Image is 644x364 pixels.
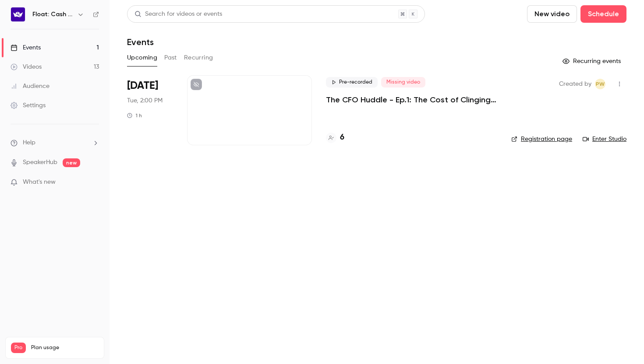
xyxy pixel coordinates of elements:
[326,94,497,105] a: The CFO Huddle - Ep.1: The Cost of Clinging to the Past
[127,75,173,145] div: Aug 26 Tue, 2:00 PM (Europe/London)
[11,7,25,21] img: Float: Cash Flow Intelligence Series
[511,135,572,143] a: Registration page
[11,343,26,353] span: Pro
[134,10,222,19] div: Search for videos or events
[559,79,591,89] span: Created by
[31,344,99,351] span: Plan usage
[184,51,213,65] button: Recurring
[559,54,626,68] button: Recurring events
[596,79,605,89] span: PW
[11,82,50,91] div: Audience
[326,77,378,87] span: Pre-recorded
[340,132,344,143] h4: 6
[583,135,626,143] a: Enter Studio
[127,112,142,119] div: 1 h
[381,77,425,87] span: Missing video
[23,158,57,167] a: SpeakerHub
[127,79,158,93] span: [DATE]
[127,96,163,105] span: Tue, 2:00 PM
[326,132,344,143] a: 6
[580,5,626,23] button: Schedule
[23,138,35,147] span: Help
[11,63,42,71] div: Videos
[32,10,74,19] h6: Float: Cash Flow Intelligence Series
[527,5,577,23] button: New video
[11,138,99,147] li: help-dropdown-opener
[23,178,56,187] span: What's new
[595,79,605,89] span: Polly Wong
[127,51,157,65] button: Upcoming
[127,37,154,47] h1: Events
[63,158,80,167] span: new
[11,43,41,52] div: Events
[11,101,46,110] div: Settings
[164,51,177,65] button: Past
